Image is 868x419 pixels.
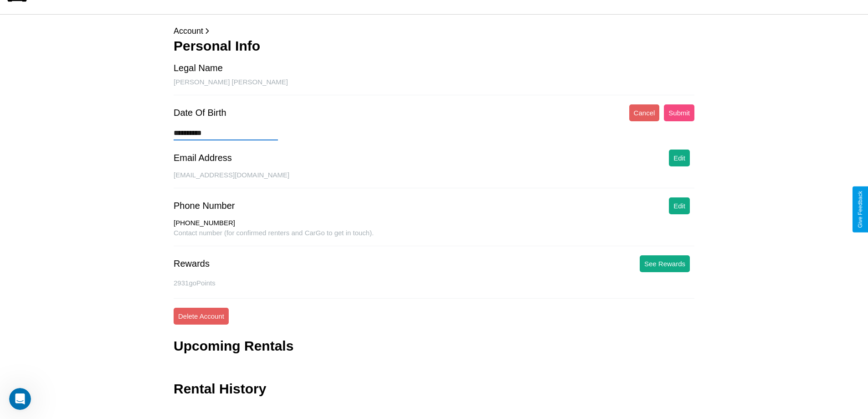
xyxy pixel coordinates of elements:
p: 2931 goPoints [174,277,694,289]
div: [PHONE_NUMBER] [174,219,694,229]
div: Give Feedback [857,191,863,228]
button: Edit [669,197,690,214]
button: Delete Account [174,308,229,325]
h3: Rental History [174,381,266,397]
div: [EMAIL_ADDRESS][DOMAIN_NAME] [174,171,694,188]
div: Email Address [174,153,232,163]
button: Submit [664,104,694,121]
p: Account [174,24,694,38]
button: Edit [669,150,690,166]
button: See Rewards [640,255,690,272]
button: Cancel [629,104,660,121]
div: [PERSON_NAME] [PERSON_NAME] [174,78,694,95]
div: Legal Name [174,63,223,73]
iframe: Intercom live chat [9,388,31,410]
div: Rewards [174,259,210,269]
div: Date Of Birth [174,108,226,118]
h3: Upcoming Rentals [174,338,293,354]
h3: Personal Info [174,38,694,54]
div: Contact number (for confirmed renters and CarGo to get in touch). [174,229,694,246]
div: Phone Number [174,201,235,211]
